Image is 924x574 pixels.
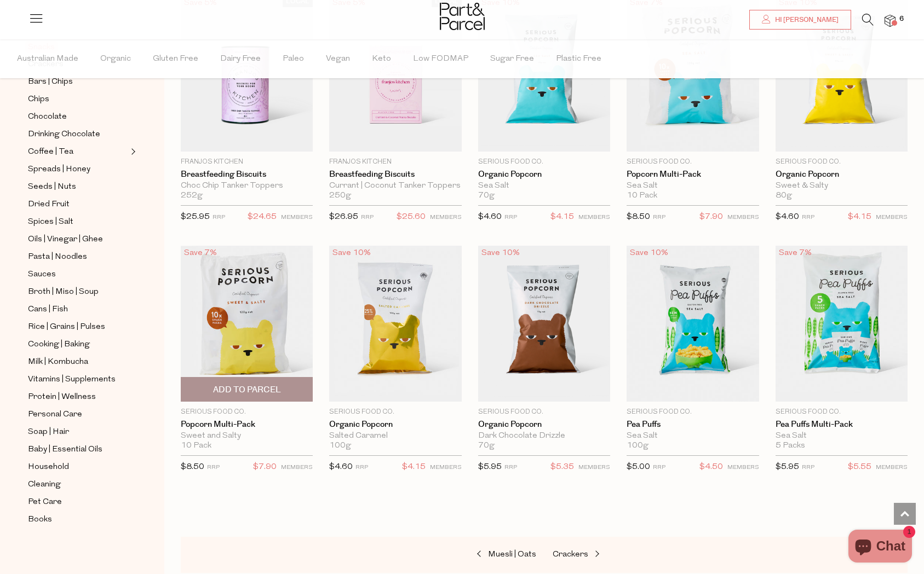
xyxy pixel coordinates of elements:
[627,246,672,260] div: Save 10%
[776,170,908,179] a: Organic Popcorn
[28,233,128,246] a: Oils | Vinegar | Ghee
[776,181,908,191] div: Sweet & Salty
[802,214,814,221] small: RRP
[28,163,128,176] a: Spreads | Honey
[329,441,351,451] span: 100g
[776,407,908,417] p: Serious Food Co.
[28,373,116,386] span: Vitamins | Supplements
[440,3,485,30] img: Part&Parcel
[28,163,90,176] span: Spreads | Honey
[776,431,908,441] div: Sea Salt
[727,465,759,471] small: MEMBERS
[28,496,62,509] span: Pet Care
[28,198,70,211] span: Dried Fruit
[845,530,915,565] inbox-online-store-chat: Shopify online store chat
[802,465,814,471] small: RRP
[28,408,82,421] span: Personal Care
[490,40,534,78] span: Sugar Free
[28,92,128,106] a: Chips
[28,145,128,159] a: Coffee | Tea
[329,157,461,167] p: Franjos Kitchen
[181,246,220,260] div: Save 7%
[699,460,723,474] span: $4.50
[28,320,128,334] a: Rice | Grains | Pulses
[355,465,368,471] small: RRP
[504,214,517,221] small: RRP
[28,460,128,474] a: Household
[28,443,128,456] a: Baby | Essential Oils
[653,465,665,471] small: RRP
[28,355,128,369] a: Milk | Kombucha
[281,465,313,471] small: MEMBERS
[28,356,88,369] span: Milk | Kombucha
[478,170,610,179] a: Organic Popcorn
[478,181,610,191] div: Sea Salt
[28,146,73,159] span: Coffee | Tea
[153,40,198,78] span: Gluten Free
[627,157,759,167] p: Serious Food Co.
[329,246,461,402] img: Organic Popcorn
[28,321,105,334] span: Rice | Grains | Pulses
[28,180,128,194] a: Seeds | Nuts
[627,181,759,191] div: Sea Salt
[220,40,261,78] span: Dairy Free
[28,338,128,351] a: Cooking | Baking
[28,303,128,316] a: Cans | Fish
[627,431,759,441] div: Sea Salt
[181,191,203,201] span: 252g
[329,181,461,191] div: Currant | Coconut Tanker Toppers
[361,214,374,221] small: RRP
[553,548,662,562] a: Crackers
[28,250,128,264] a: Pasta | Noodles
[876,465,908,471] small: MEMBERS
[627,170,759,179] a: Popcorn Multi-Pack
[897,14,906,24] span: 6
[28,111,67,124] span: Chocolate
[28,251,87,264] span: Pasta | Noodles
[478,441,495,451] span: 70g
[128,145,136,158] button: Expand/Collapse Coffee | Tea
[28,233,103,246] span: Oils | Vinegar | Ghee
[413,40,468,78] span: Low FODMAP
[28,303,68,316] span: Cans | Fish
[776,213,799,221] span: $4.60
[28,426,69,439] span: Soap | Hair
[28,286,99,299] span: Broth | Miso | Soup
[329,420,461,430] a: Organic Popcorn
[28,93,49,106] span: Chips
[181,463,204,471] span: $8.50
[478,431,610,441] div: Dark Chocolate Drizzle
[28,495,128,509] a: Pet Care
[28,76,73,89] span: Bars | Chips
[329,213,358,221] span: $26.95
[326,40,350,78] span: Vegan
[28,513,52,526] span: Books
[885,15,896,26] a: 6
[848,460,871,474] span: $5.55
[28,268,56,281] span: Sauces
[28,181,76,194] span: Seeds | Nuts
[627,246,759,402] img: Pea Puffs
[28,390,128,404] a: Protein | Wellness
[28,198,128,211] a: Dried Fruit
[776,463,799,471] span: $5.95
[28,513,128,526] a: Books
[776,246,908,402] img: Pea Puffs Multi-Pack
[550,460,574,474] span: $5.35
[181,213,210,221] span: $25.95
[181,407,313,417] p: Serious Food Co.
[776,420,908,430] a: Pea Puffs Multi-Pack
[28,425,128,439] a: Soap | Hair
[556,40,601,78] span: Plastic Free
[478,407,610,417] p: Serious Food Co.
[430,465,462,471] small: MEMBERS
[578,465,610,471] small: MEMBERS
[28,110,128,124] a: Chocolate
[329,431,461,441] div: Salted Caramel
[427,548,536,562] a: Muesli | Oats
[181,377,313,402] button: Add To Parcel
[181,431,313,441] div: Sweet and Salty
[329,246,374,260] div: Save 10%
[550,210,574,224] span: $4.15
[329,170,461,179] a: Breastfeeding Biscuits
